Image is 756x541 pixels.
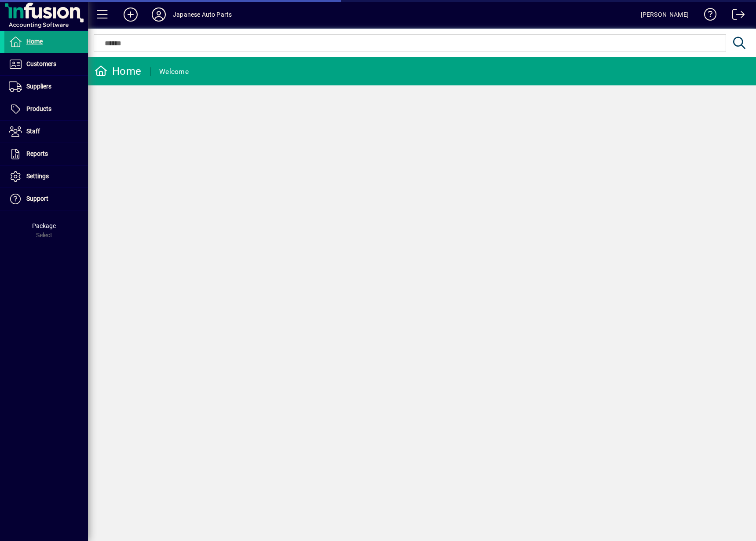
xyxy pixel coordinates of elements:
[698,2,717,30] a: Knowledge Base
[4,121,88,143] a: Staff
[117,7,145,22] button: Add
[145,7,173,22] button: Profile
[26,83,51,90] span: Suppliers
[4,188,88,210] a: Support
[4,53,88,75] a: Customers
[26,195,48,202] span: Support
[26,38,43,45] span: Home
[32,222,56,229] span: Package
[4,166,88,188] a: Settings
[4,143,88,165] a: Reports
[159,65,189,79] div: Welcome
[26,128,40,135] span: Staff
[4,98,88,120] a: Products
[173,7,232,22] div: Japanese Auto Parts
[726,2,745,30] a: Logout
[26,105,51,112] span: Products
[641,7,689,22] div: [PERSON_NAME]
[26,173,49,180] span: Settings
[95,64,141,78] div: Home
[26,60,56,67] span: Customers
[26,150,48,157] span: Reports
[4,76,88,98] a: Suppliers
